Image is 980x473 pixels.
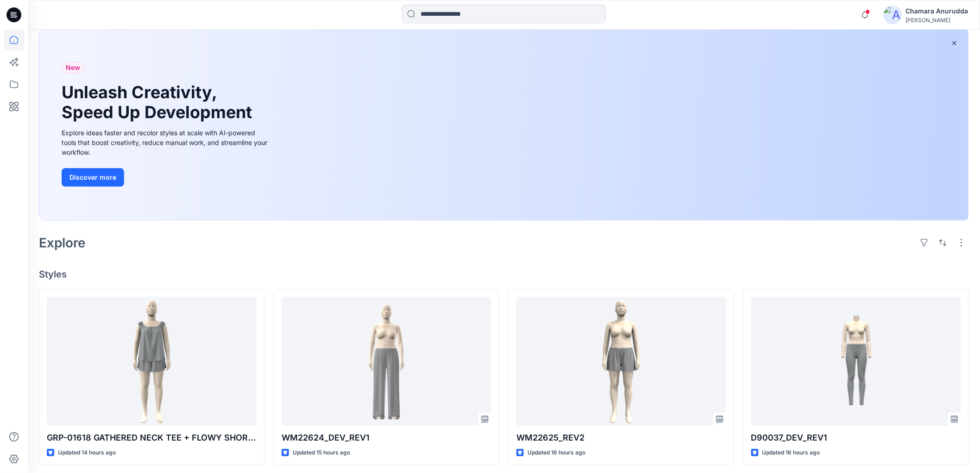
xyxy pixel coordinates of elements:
p: D90037_DEV_REV1 [751,431,961,444]
a: D90037_DEV_REV1 [751,297,961,426]
div: [PERSON_NAME] [906,17,968,24]
h4: Styles [39,269,969,280]
a: WM22624_DEV_REV1 [282,297,491,426]
h1: Unleash Creativity, Speed Up Development [62,82,256,122]
p: Updated 15 hours ago [293,448,350,458]
p: GRP-01618 GATHERED NECK TEE + FLOWY SHORT_REV1 [47,431,257,444]
img: avatar [884,6,902,24]
div: Chamara Anurudda [906,6,968,17]
p: WM22625_REV2 [516,431,726,444]
p: Updated 16 hours ago [762,448,820,458]
a: Discover more [62,168,270,187]
button: Discover more [62,168,124,187]
p: Updated 16 hours ago [528,448,585,458]
a: GRP-01618 GATHERED NECK TEE + FLOWY SHORT_REV1 [47,297,257,426]
span: New [66,62,80,73]
a: WM22625_REV2 [516,297,726,426]
h2: Explore [39,235,86,250]
p: Updated 14 hours ago [58,448,116,458]
p: WM22624_DEV_REV1 [282,431,491,444]
div: Explore ideas faster and recolor styles at scale with AI-powered tools that boost creativity, red... [62,128,270,157]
